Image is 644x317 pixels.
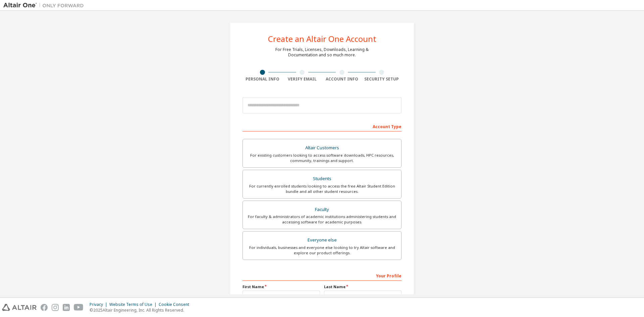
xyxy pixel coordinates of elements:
[243,76,282,82] div: Personal Info
[243,284,320,289] label: First Name
[322,76,362,82] div: Account Info
[2,304,37,311] img: altair_logo.svg
[362,76,402,82] div: Security Setup
[247,214,397,225] div: For faculty & administrators of academic institutions administering students and accessing softwa...
[268,35,376,43] div: Create an Altair One Account
[247,153,397,163] div: For existing customers looking to access software downloads, HPC resources, community, trainings ...
[275,47,369,58] div: For Free Trials, Licenses, Downloads, Learning & Documentation and so much more.
[74,304,84,311] img: youtube.svg
[109,302,159,307] div: Website Terms of Use
[282,76,322,82] div: Verify Email
[3,2,87,9] img: Altair One
[243,121,401,131] div: Account Type
[247,205,397,214] div: Faculty
[247,183,397,194] div: For currently enrolled students looking to access the free Altair Student Edition bundle and all ...
[247,174,397,183] div: Students
[247,235,397,245] div: Everyone else
[247,143,397,153] div: Altair Customers
[324,284,401,289] label: Last Name
[243,270,401,281] div: Your Profile
[247,245,397,256] div: For individuals, businesses and everyone else looking to try Altair software and explore our prod...
[159,302,193,307] div: Cookie Consent
[41,304,48,311] img: facebook.svg
[63,304,70,311] img: linkedin.svg
[52,304,59,311] img: instagram.svg
[90,307,193,313] p: © 2025 Altair Engineering, Inc. All Rights Reserved.
[90,302,109,307] div: Privacy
